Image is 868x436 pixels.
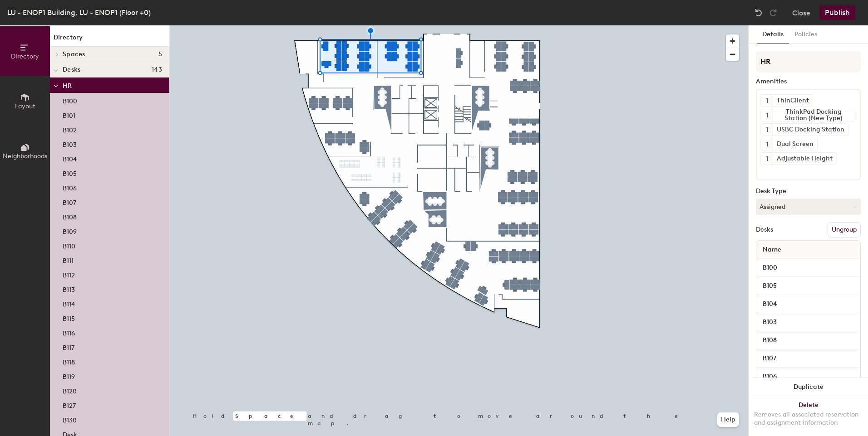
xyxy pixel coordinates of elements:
[63,327,75,337] p: B116
[63,167,77,178] p: B105
[63,211,77,221] p: B108
[773,109,854,121] div: ThinkPad Docking Station (New Type)
[63,399,76,410] p: B127
[761,95,773,107] button: 1
[63,356,75,366] p: B118
[756,226,773,233] div: Desks
[761,109,773,121] button: 1
[63,269,75,279] p: B112
[63,51,85,58] span: Spaces
[63,82,72,90] span: HR
[756,199,861,215] button: Assigned
[754,8,763,17] img: Undo
[756,188,861,195] div: Desk Type
[766,96,768,106] span: 1
[789,25,823,44] button: Policies
[761,153,773,165] button: 1
[828,222,861,237] button: Ungroup
[757,25,789,44] button: Details
[749,378,868,396] button: Duplicate
[63,370,75,381] p: B119
[7,7,151,18] div: LU - ENOP1 Building, LU - ENOP1 (Floor +0)
[773,138,817,150] div: Dual Screen
[758,298,858,310] input: Unnamed desk
[158,51,162,58] span: 5
[11,53,39,60] span: Directory
[758,334,858,347] input: Unnamed desk
[63,66,80,73] span: Desks
[749,396,868,436] button: DeleteRemoves all associated reservation and assignment information
[758,370,858,383] input: Unnamed desk
[792,5,810,20] button: Close
[63,240,75,250] p: B110
[63,124,77,134] p: B102
[819,5,855,20] button: Publish
[773,153,836,165] div: Adjustable Height
[63,283,75,294] p: B113
[773,124,848,136] div: USBC Docking Station
[773,95,813,107] div: ThinClient
[754,411,863,427] div: Removes all associated reservation and assignment information
[63,109,75,120] p: B101
[761,124,773,136] button: 1
[63,95,77,105] p: B100
[758,352,858,365] input: Unnamed desk
[761,138,773,150] button: 1
[63,225,77,236] p: B109
[15,102,35,110] span: Layout
[758,242,786,258] span: Name
[63,138,77,149] p: B103
[63,414,77,424] p: B130
[769,8,778,17] img: Redo
[50,33,169,47] h1: Directory
[3,152,47,160] span: Neighborhoods
[63,312,75,323] p: B115
[63,385,77,395] p: B120
[63,254,74,265] p: B111
[758,316,858,329] input: Unnamed desk
[63,196,76,207] p: B107
[63,298,75,308] p: B114
[766,140,768,149] span: 1
[63,182,77,192] p: B106
[152,66,162,73] span: 143
[63,341,74,352] p: B117
[766,154,768,164] span: 1
[758,262,858,274] input: Unnamed desk
[756,78,861,85] div: Amenities
[766,111,768,120] span: 1
[63,153,77,163] p: B104
[717,412,739,427] button: Help
[766,125,768,135] span: 1
[758,280,858,292] input: Unnamed desk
